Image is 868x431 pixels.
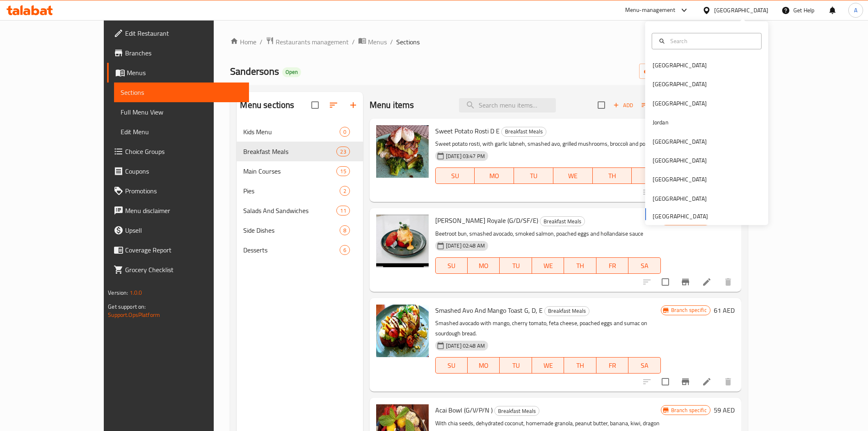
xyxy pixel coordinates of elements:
[600,360,625,371] span: FR
[535,260,561,272] span: WE
[125,225,242,235] span: Upsell
[121,107,242,117] span: Full Menu View
[237,240,363,260] div: Desserts6
[435,229,661,239] p: Beetroot bun, smashed avocado, smoked salmon, poached eggs and hollandaise sauce
[125,265,242,275] span: Grocery Checklist
[532,257,564,274] button: WE
[459,98,556,112] input: search
[653,175,707,184] div: [GEOGRAPHIC_DATA]
[340,246,349,254] span: 6
[540,216,585,226] div: Breakfast Meals
[340,128,349,136] span: 0
[266,37,349,47] a: Restaurants management
[653,80,707,89] div: [GEOGRAPHIC_DATA]
[435,139,710,149] p: Sweet potato rosti, with garlic labneh, smashed avo, grilled mushrooms, broccoli and poached eggs.
[340,227,349,234] span: 8
[340,186,350,196] div: items
[125,206,242,215] span: Menu disclaimer
[676,272,695,292] button: Branch-specific-item
[854,6,857,15] span: A
[435,125,500,137] span: Sweet Potato Rosti D E
[610,99,636,112] button: Add
[503,360,528,371] span: TU
[343,95,363,115] button: Add section
[243,186,339,196] div: Pies
[468,357,500,374] button: MO
[657,273,674,291] span: Select to update
[107,260,249,280] a: Grocery Checklist
[443,242,488,250] span: [DATE] 02:48 AM
[376,215,429,267] img: Sanderson’s Royale (G/D/SF/E)
[435,318,661,339] p: Smashed avocado with mango, cherry tomato, feta cheese, poached eggs and sumac on sourdough bread.
[702,377,712,387] a: Edit menu item
[514,167,553,184] button: TU
[243,245,339,255] div: Desserts
[243,206,336,215] span: Salads And Sandwiches
[714,404,735,416] h6: 59 AED
[517,170,550,182] span: TU
[593,167,632,184] button: TH
[125,28,242,38] span: Edit Restaurant
[628,257,660,274] button: SA
[240,99,294,111] h2: Menu sections
[390,37,393,47] li: /
[714,305,735,316] h6: 61 AED
[435,214,538,227] span: [PERSON_NAME] Royale (G/D/SF/E)
[632,360,657,371] span: SA
[107,201,249,220] a: Menu disclaimer
[237,122,363,142] div: Kids Menu0
[121,127,242,137] span: Edit Menu
[545,306,589,316] span: Breakfast Meals
[324,95,343,115] span: Sort sections
[337,148,349,156] span: 23
[108,309,160,320] a: Support.OpsPlatform
[336,206,349,215] div: items
[108,301,146,312] span: Get support on:
[500,257,532,274] button: TU
[640,99,666,112] button: Sort
[600,260,625,272] span: FR
[125,147,242,156] span: Choice Groups
[243,127,339,137] div: Kids Menu
[635,170,668,182] span: FR
[121,87,242,97] span: Sections
[553,167,593,184] button: WE
[718,272,738,292] button: delete
[471,260,496,272] span: MO
[114,102,249,122] a: Full Menu View
[632,167,671,184] button: FR
[130,287,142,298] span: 1.0.0
[125,48,242,58] span: Branches
[653,137,707,146] div: [GEOGRAPHIC_DATA]
[108,287,128,298] span: Version:
[625,5,676,15] div: Menu-management
[535,360,561,371] span: WE
[471,360,496,371] span: MO
[237,142,363,161] div: Breakfast Meals23
[642,101,664,110] span: Sort
[439,260,464,272] span: SU
[676,372,695,392] button: Branch-specific-item
[243,225,339,235] div: Side Dishes
[243,147,336,156] span: Breakfast Meals
[557,170,589,182] span: WE
[243,166,336,176] span: Main Courses
[495,406,539,416] span: Breakfast Meals
[230,37,747,47] nav: breadcrumb
[468,257,500,274] button: MO
[668,306,710,314] span: Branch specific
[653,118,669,127] div: Jordan
[653,194,707,203] div: [GEOGRAPHIC_DATA]
[336,147,349,156] div: items
[260,37,263,47] li: /
[107,181,249,201] a: Promotions
[230,62,279,80] span: Sandersons
[596,257,628,274] button: FR
[337,167,349,175] span: 15
[352,37,355,47] li: /
[501,127,546,137] div: Breakfast Meals
[237,181,363,201] div: Pies2
[435,167,475,184] button: SU
[475,167,514,184] button: MO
